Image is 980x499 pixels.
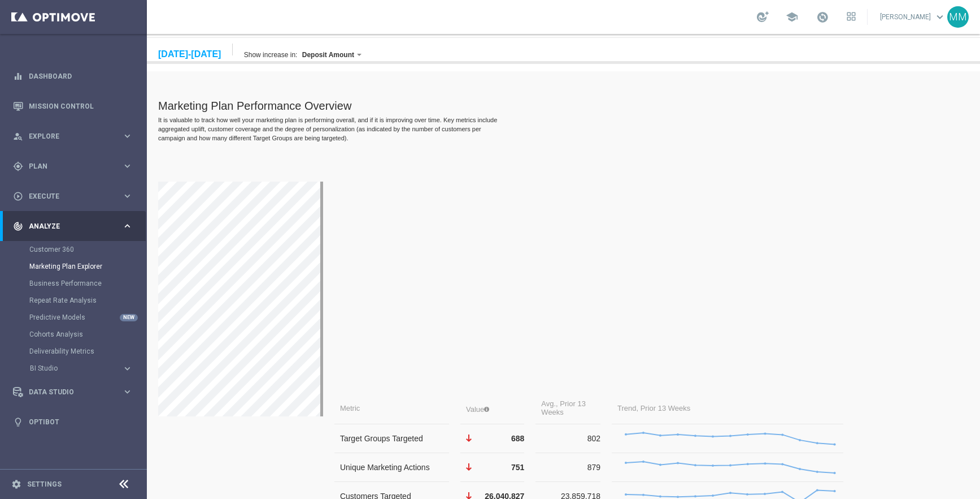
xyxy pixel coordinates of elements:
div: 688 [319,400,377,409]
a: Business Performance [29,279,117,288]
i: person_search [13,131,23,141]
i: track_changes [13,221,23,231]
div: Mission Control [13,91,133,121]
i: play_circle_outline [13,191,23,201]
span: Execute [29,193,122,200]
div: NEW [120,314,138,321]
a: Cohorts Analysis [29,330,117,339]
span: BI Studio [30,365,111,372]
span: school [786,11,798,23]
td: Target Groups Targeted [188,390,302,419]
th: Metric [188,365,302,390]
div: BI Studio [30,365,122,372]
span: Analyze [29,223,122,230]
div: Dashboard [13,61,133,91]
div: Plan [13,161,122,171]
button: gps_fixed Plan keyboard_arrow_right [12,162,133,171]
span: keyboard_arrow_down [934,11,946,23]
div: 751 [319,429,377,438]
i: keyboard_arrow_right [122,363,133,374]
a: Deliverability Metrics [29,347,117,356]
div: Explore [13,131,122,141]
div: MM [947,6,969,28]
div: 802 [394,400,454,409]
button: Mission Control [12,102,133,111]
i: keyboard_arrow_right [122,386,133,397]
th: Trend, Prior 13 Weeks [465,365,696,390]
a: Dashboard [29,61,133,91]
button: Data Studio keyboard_arrow_right [12,388,133,397]
span: Explore [29,133,122,140]
a: Marketing Plan Explorer [29,262,117,271]
i: keyboard_arrow_right [122,161,133,171]
a: Predictive Models [29,313,117,322]
div: Analyze [13,221,122,231]
div: Optibot [13,407,133,437]
button: person_search Explore keyboard_arrow_right [12,132,133,141]
button: lightbulb Optibot [12,418,133,427]
div: Marketing Plan Performance Overview [11,66,708,79]
button: play_circle_outline Execute keyboard_arrow_right [12,192,133,201]
div: It is valuable to track how well your marketing plan is performing overall, and if it is improvin... [11,81,353,109]
div: Arrows indicate change relative to the previous week. [337,373,342,378]
a: [PERSON_NAME]keyboard_arrow_down [879,8,947,25]
label: Deposit Amount [155,17,207,25]
i: equalizer [13,71,23,81]
i: lightbulb [13,417,23,427]
div: Marketing Plan Explorer [29,258,146,275]
i: settings [11,479,21,489]
div: Predictive Models [29,309,146,326]
a: Mission Control [29,91,133,121]
a: Customer 360 [29,245,117,254]
div: Data Studio [13,387,122,397]
a: Optibot [29,407,133,437]
td: Customers Targeted [188,448,302,477]
th: Avg., Prior 13 Weeks [389,365,454,390]
span: Data Studio [29,389,122,395]
div: Business Performance [29,275,146,292]
div: Repeat Rate Analysis [29,292,146,309]
div: Deliverability Metrics [29,343,146,360]
div: [DATE]-[DATE] [11,15,74,25]
td: Unique Marketing Actions [188,419,302,448]
i: keyboard_arrow_right [122,131,133,141]
i: gps_fixed [13,161,23,171]
button: track_changes Analyze keyboard_arrow_right [12,222,133,231]
div: Customer 360 [29,241,146,258]
div: 879 [394,429,454,438]
button: equalizer Dashboard [12,72,133,81]
div: 23,859,718 [394,458,454,467]
span: Plan [29,163,122,170]
i: keyboard_arrow_right [122,221,133,231]
div: Execute [13,191,122,201]
div: BI Studio [29,360,146,377]
div: 26,040,827 [319,458,377,467]
i: keyboard_arrow_right [122,191,133,201]
a: Repeat Rate Analysis [29,296,117,305]
div: Cohorts Analysis [29,326,146,343]
div: Value [319,369,342,380]
a: Settings [27,481,62,488]
span: Show increase in: [88,17,215,25]
button: BI Studio keyboard_arrow_right [29,364,133,373]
